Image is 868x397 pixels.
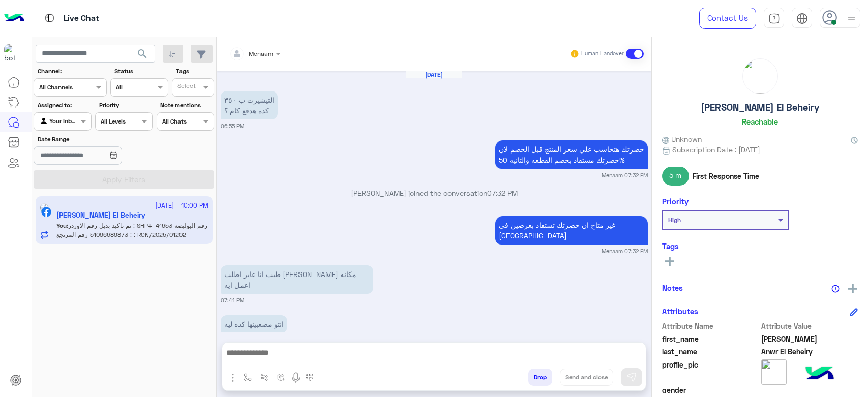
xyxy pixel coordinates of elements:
[495,216,648,245] p: 4/10/2025, 7:32 PM
[406,71,462,78] h6: [DATE]
[256,369,273,385] button: Trigger scenario
[38,135,152,144] label: Date Range
[602,247,648,255] small: Menaam 07:32 PM
[672,144,760,155] span: Subscription Date : [DATE]
[277,373,285,381] img: create order
[662,283,683,292] h6: Notes
[160,101,213,110] label: Note mentions
[560,369,613,386] button: Send and close
[626,372,637,382] img: send message
[699,8,756,29] a: Contact Us
[701,102,819,113] h5: [PERSON_NAME] El Beheiry
[796,13,808,24] img: tab
[221,188,648,198] p: [PERSON_NAME] joined the conversation
[273,369,290,385] button: create order
[581,50,624,58] small: Human Handover
[764,8,784,29] a: tab
[221,122,244,130] small: 06:55 PM
[221,296,244,304] small: 07:41 PM
[260,373,268,381] img: Trigger scenario
[38,101,90,110] label: Assigned to:
[244,373,252,381] img: select flow
[845,12,858,25] img: profile
[495,140,648,169] p: 4/10/2025, 7:32 PM
[662,134,702,144] span: Unknown
[290,372,302,384] img: send voice note
[761,385,858,395] span: null
[43,12,56,24] img: tab
[130,45,155,67] button: search
[227,372,239,384] img: send attachment
[136,48,148,60] span: search
[4,44,22,63] img: 713415422032625
[831,285,840,293] img: notes
[306,374,314,382] img: make a call
[34,170,214,189] button: Apply Filters
[4,8,24,29] img: Logo
[662,321,759,331] span: Attribute Name
[693,171,759,181] span: First Response Time
[848,284,857,293] img: add
[768,13,780,24] img: tab
[249,50,273,57] span: Menaam
[662,167,689,185] span: 5 m
[602,171,648,179] small: Menaam 07:32 PM
[114,67,167,76] label: Status
[662,359,759,383] span: profile_pic
[761,333,858,344] span: Mahmoud
[802,356,837,392] img: hulul-logo.png
[662,346,759,357] span: last_name
[176,81,196,93] div: Select
[240,369,256,385] button: select flow
[761,321,858,331] span: Attribute Value
[176,67,213,76] label: Tags
[761,359,787,385] img: picture
[662,385,759,395] span: gender
[662,197,689,206] h6: Priority
[662,307,698,316] h6: Attributes
[38,67,106,76] label: Channel:
[761,346,858,357] span: Anwr El Beheiry
[221,265,373,294] p: 4/10/2025, 7:41 PM
[221,315,287,333] p: 4/10/2025, 7:41 PM
[662,333,759,344] span: first_name
[742,117,778,126] h6: Reachable
[221,91,278,119] p: 4/10/2025, 6:55 PM
[668,216,681,224] b: High
[743,59,777,94] img: picture
[99,101,152,110] label: Priority
[662,241,858,251] h6: Tags
[487,189,518,197] span: 07:32 PM
[528,369,552,386] button: Drop
[64,12,99,25] p: Live Chat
